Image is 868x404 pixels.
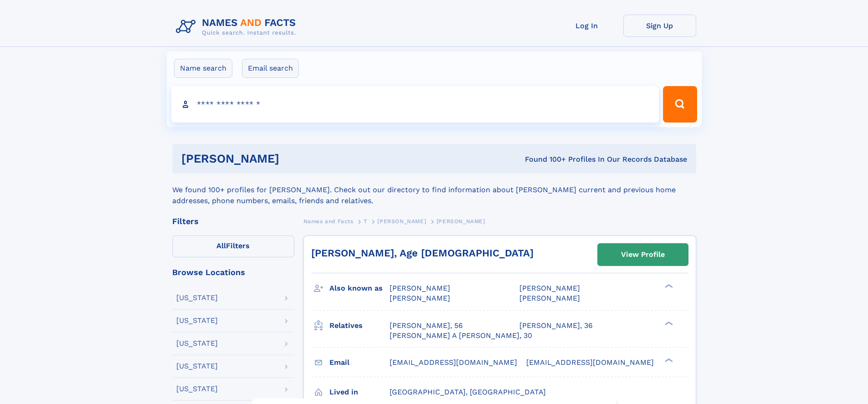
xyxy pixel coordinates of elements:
[390,294,450,302] span: [PERSON_NAME]
[329,384,390,400] h3: Lived in
[172,174,696,206] div: We found 100+ profiles for [PERSON_NAME]. Check out our directory to find information about [PERS...
[176,340,218,347] div: [US_STATE]
[311,247,534,259] a: [PERSON_NAME], Age [DEMOGRAPHIC_DATA]
[329,281,390,296] h3: Also known as
[402,154,687,164] div: Found 100+ Profiles In Our Records Database
[242,59,299,78] label: Email search
[598,244,688,266] a: View Profile
[519,321,593,331] a: [PERSON_NAME], 36
[621,244,665,265] div: View Profile
[526,358,654,367] span: [EMAIL_ADDRESS][DOMAIN_NAME]
[176,385,218,393] div: [US_STATE]
[519,294,580,302] span: [PERSON_NAME]
[390,321,463,331] a: [PERSON_NAME], 56
[377,218,426,225] span: [PERSON_NAME]
[329,355,390,370] h3: Email
[172,268,294,276] div: Browse Locations
[172,217,294,225] div: Filters
[181,153,402,164] h1: [PERSON_NAME]
[390,331,532,341] a: [PERSON_NAME] A [PERSON_NAME], 30
[390,284,450,292] span: [PERSON_NAME]
[172,15,303,39] img: Logo Names and Facts
[623,15,696,37] a: Sign Up
[390,358,517,367] span: [EMAIL_ADDRESS][DOMAIN_NAME]
[172,235,294,257] label: Filters
[303,215,354,227] a: Names and Facts
[663,357,673,363] div: ❯
[663,86,697,123] button: Search Button
[176,294,218,302] div: [US_STATE]
[390,388,546,396] span: [GEOGRAPHIC_DATA], [GEOGRAPHIC_DATA]
[174,59,232,78] label: Name search
[663,283,673,289] div: ❯
[550,15,623,37] a: Log In
[364,215,367,227] a: T
[176,363,218,370] div: [US_STATE]
[171,86,659,123] input: search input
[364,218,367,225] span: T
[663,320,673,326] div: ❯
[329,318,390,333] h3: Relatives
[216,241,226,250] span: All
[437,218,485,225] span: [PERSON_NAME]
[377,215,426,227] a: [PERSON_NAME]
[519,284,580,292] span: [PERSON_NAME]
[176,317,218,324] div: [US_STATE]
